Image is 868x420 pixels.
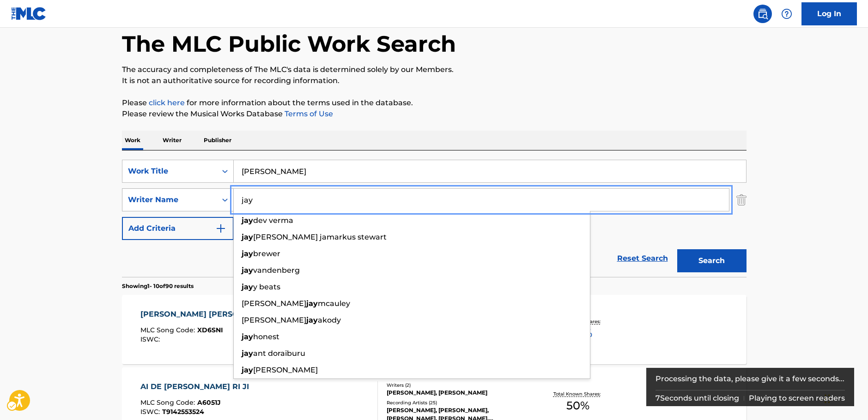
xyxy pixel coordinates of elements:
p: Work [122,131,143,150]
span: ISWC : [140,335,162,343]
span: y beats [253,282,280,291]
p: It is not an authoritative source for recording information. [122,75,747,86]
span: 50 % [566,397,589,414]
span: ISWC : [140,408,162,416]
img: Delete Criterion [736,188,747,211]
a: Reset Search [613,248,673,269]
strong: jay [306,316,318,324]
span: MLC Song Code : [140,398,197,407]
input: Search... [234,160,746,182]
span: akody [318,316,341,324]
span: brewer [253,249,280,258]
p: Showing 1 - 10 of 90 results [122,282,194,290]
span: dev verma [253,216,293,225]
button: Add Criteria [122,217,234,240]
a: click here [149,98,185,107]
img: help [781,8,792,19]
span: [PERSON_NAME] [242,299,306,308]
strong: jay [242,233,253,241]
img: 9d2ae6d4665cec9f34b9.svg [215,223,226,234]
h1: The MLC Public Work Search [122,30,456,58]
span: mcauley [318,299,350,308]
img: MLC Logo [11,7,47,20]
a: [PERSON_NAME] [PERSON_NAME]MLC Song Code:XD6SNIISWC:Writers (17)[PERSON_NAME], [PERSON_NAME], [PE... [122,295,747,364]
span: XD6SNI [197,326,223,334]
p: Please review the Musical Works Database [122,108,747,120]
span: vandenberg [253,266,300,275]
button: Search [677,249,747,272]
span: [PERSON_NAME] [253,366,318,374]
p: The accuracy and completeness of The MLC's data is determined solely by our Members. [122,64,747,75]
div: Recording Artists ( 25 ) [387,399,526,406]
span: MLC Song Code : [140,326,197,334]
p: Total Known Shares: [553,390,603,397]
strong: jay [242,266,253,275]
p: Please for more information about the terms used in the database. [122,97,747,108]
span: [PERSON_NAME] [242,316,306,324]
img: search [757,8,768,19]
div: [PERSON_NAME], [PERSON_NAME] [387,389,526,397]
div: Processing the data, please give it a few seconds... [656,368,845,390]
div: On [217,189,233,211]
span: honest [253,332,279,341]
strong: jay [242,282,253,291]
span: A6051J [197,398,221,407]
div: Work Title [128,166,211,177]
div: Writer Name [128,194,211,205]
div: On [217,160,233,182]
strong: jay [242,349,253,358]
strong: jay [306,299,318,308]
p: Publisher [201,131,234,150]
div: Writers ( 2 ) [387,382,526,389]
a: Terms of Use [283,109,333,118]
form: Search Form [122,160,747,277]
p: Writer [160,131,184,150]
span: [PERSON_NAME] jamarkus stewart [253,233,387,241]
span: T9142553524 [162,408,204,416]
span: 7 [656,394,660,402]
strong: jay [242,366,253,374]
input: Search... [234,189,729,211]
strong: jay [242,249,253,258]
a: Log In [801,2,857,25]
strong: jay [242,216,253,225]
span: ant doraiburu [253,349,305,358]
strong: jay [242,332,253,341]
div: AI DE [PERSON_NAME] RI JI [140,381,254,392]
div: [PERSON_NAME] [PERSON_NAME] [140,309,279,320]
